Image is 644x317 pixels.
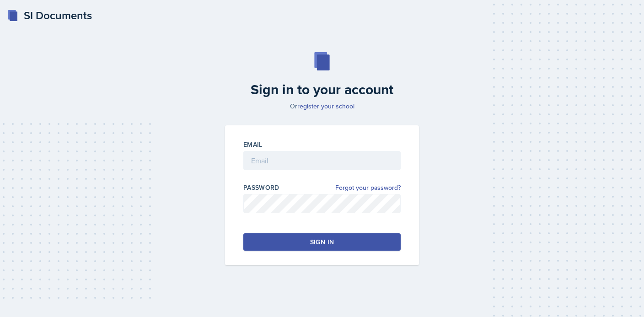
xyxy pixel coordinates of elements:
[7,7,92,24] a: SI Documents
[310,237,334,247] div: Sign in
[220,102,424,111] p: Or
[220,81,424,98] h2: Sign in to your account
[243,140,263,149] label: Email
[243,151,401,170] input: Email
[243,233,401,251] button: Sign in
[335,183,401,193] a: Forgot your password?
[297,102,354,111] a: register your school
[243,183,279,192] label: Password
